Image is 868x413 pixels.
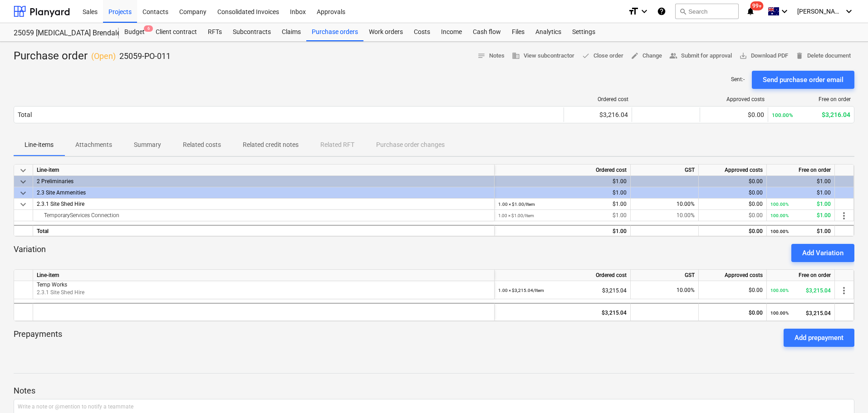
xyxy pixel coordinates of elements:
[746,6,755,17] i: notifications
[795,52,804,60] span: delete
[18,176,29,187] span: keyboard_arrow_down
[792,49,854,63] button: Delete document
[306,23,363,41] a: Purchase orders
[14,244,46,262] p: Variation
[134,140,161,150] p: Summary
[843,6,854,17] i: keyboard_arrow_down
[582,52,590,60] span: done
[669,52,677,60] span: people_alt
[18,111,32,118] div: Total
[802,247,843,259] div: Add Variation
[731,76,745,83] p: Sent : -
[779,6,790,17] i: keyboard_arrow_down
[770,213,789,218] small: 100.00%
[639,6,650,17] i: keyboard_arrow_down
[770,199,831,210] div: $1.00
[498,226,627,237] div: $1.00
[436,23,467,41] a: Income
[750,1,764,10] span: 99+
[37,289,84,296] span: 2.3.1 Site Shed Hire
[498,210,627,221] div: $1.00
[794,332,843,344] div: Add prepayment
[33,225,495,236] div: Total
[506,23,530,41] div: Files
[14,49,171,63] div: Purchase order
[839,210,849,221] span: more_vert
[839,285,849,296] span: more_vert
[477,52,485,60] span: notes
[791,244,854,262] button: Add Variation
[498,176,627,187] div: $1.00
[770,176,831,187] div: $1.00
[144,25,153,32] span: 6
[227,23,276,41] a: Subcontracts
[150,23,202,41] a: Client contract
[679,8,687,15] span: search
[702,226,763,237] div: $0.00
[631,270,699,281] div: GST
[699,165,767,176] div: Approved costs
[495,165,631,176] div: Ordered cost
[568,111,628,118] div: $3,216.04
[14,329,62,347] p: Prepayments
[739,52,747,60] span: save_alt
[37,282,67,288] span: Temp Works
[25,140,54,150] p: Line-items
[18,165,29,176] span: keyboard_arrow_down
[33,270,495,281] div: Line-item
[498,199,627,210] div: $1.00
[702,199,763,210] div: $0.00
[631,165,699,176] div: GST
[704,111,764,118] div: $0.00
[18,188,29,199] span: keyboard_arrow_down
[702,210,763,221] div: $0.00
[767,165,835,176] div: Free on order
[797,8,843,15] span: [PERSON_NAME]
[276,23,306,41] a: Claims
[530,23,567,41] a: Analytics
[568,96,628,102] div: Ordered cost
[467,23,506,41] a: Cash flow
[631,281,699,299] div: 10.00%
[363,23,408,41] a: Work orders
[14,385,854,396] p: Notes
[119,23,150,41] div: Budget
[37,187,490,198] div: 2.3 Site Ammenities
[495,270,631,281] div: Ordered cost
[183,140,221,150] p: Related costs
[243,140,299,150] p: Related credit notes
[770,226,831,237] div: $1.00
[628,6,639,17] i: format_size
[119,23,150,41] a: Budget6
[567,23,601,41] a: Settings
[702,187,763,199] div: $0.00
[578,49,627,63] button: Close order
[498,187,627,199] div: $1.00
[631,52,639,60] span: edit
[772,96,851,102] div: Free on order
[498,304,627,322] div: $3,215.04
[657,6,666,17] i: Knowledge base
[702,304,763,322] div: $0.00
[627,49,666,63] button: Change
[767,270,835,281] div: Free on order
[704,96,765,102] div: Approved costs
[33,165,495,176] div: Line-item
[795,51,851,61] span: Delete document
[702,281,763,299] div: $0.00
[119,51,171,62] p: 25059-PO-011
[508,49,578,63] button: View subcontractor
[763,74,843,86] div: Send purchase order email
[770,202,789,207] small: 100.00%
[770,229,789,234] small: 100.00%
[823,369,868,413] iframe: Chat Widget
[37,176,490,187] div: 2 Preliminaries
[408,23,436,41] a: Costs
[14,29,108,38] div: 25059 [MEDICAL_DATA] Brendale Re-roof and New Shed
[666,49,736,63] button: Submit for approval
